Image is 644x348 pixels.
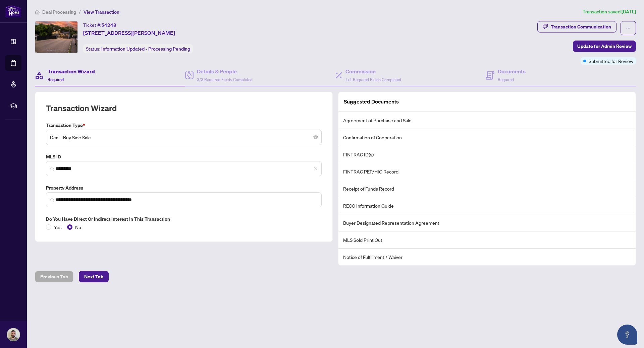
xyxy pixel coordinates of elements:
img: search_icon [50,198,54,202]
span: 54248 [101,22,116,28]
span: home [35,10,40,14]
button: Next Tab [79,271,109,282]
button: Transaction Communication [537,21,616,32]
span: Submitted for Review [589,57,633,65]
li: / [79,8,81,16]
span: Information Updated - Processing Pending [101,46,190,52]
li: Agreement of Purchase and Sale [338,112,636,129]
div: Status: [83,44,193,53]
img: search_icon [50,167,54,171]
label: Property Address [46,184,322,192]
span: No [72,223,84,231]
label: Do you have direct or indirect interest in this transaction [46,215,322,223]
span: close-circle [314,135,318,139]
span: [STREET_ADDRESS][PERSON_NAME] [83,29,175,37]
h4: Transaction Wizard [48,67,95,75]
span: ellipsis [626,26,631,30]
img: IMG-W12271733_1.jpg [35,21,77,53]
h4: Commission [345,67,401,75]
span: View Transaction [84,9,119,15]
button: Update for Admin Review [573,41,636,52]
article: Suggested Documents [344,97,399,106]
span: 1/1 Required Fields Completed [345,77,401,82]
span: Deal Processing [42,9,76,15]
span: 3/3 Required Fields Completed [197,77,253,82]
button: Open asap [617,325,637,345]
li: MLS Sold Print Out [338,231,636,249]
li: Confirmation of Cooperation [338,129,636,146]
span: Update for Admin Review [577,41,632,52]
li: Notice of Fulfillment / Waiver [338,249,636,265]
label: Transaction Type [46,122,322,129]
button: Previous Tab [35,271,73,282]
h4: Details & People [197,67,253,75]
span: Yes [51,223,64,231]
article: Transaction saved [DATE] [583,8,636,16]
label: MLS ID [46,153,322,160]
span: Required [498,77,514,82]
li: FINTRAC PEP/HIO Record [338,163,636,180]
li: Buyer Designated Representation Agreement [338,214,636,231]
img: Profile Icon [7,328,20,341]
li: Receipt of Funds Record [338,180,636,197]
span: Deal - Buy Side Sale [50,131,318,144]
h2: Transaction Wizard [46,103,117,114]
li: FINTRAC ID(s) [338,146,636,163]
span: close [314,167,318,171]
h4: Documents [498,67,526,75]
span: Required [48,77,64,82]
div: Transaction Communication [551,21,611,32]
span: Next Tab [84,271,103,282]
div: Ticket #: [83,21,116,29]
li: RECO Information Guide [338,197,636,214]
img: logo [5,5,21,17]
